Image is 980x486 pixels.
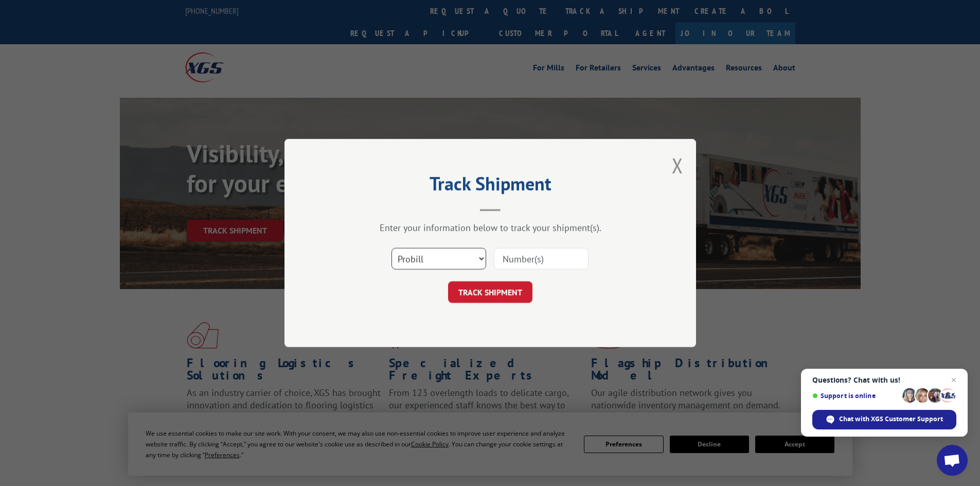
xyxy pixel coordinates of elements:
[937,445,968,476] a: Open chat
[812,410,956,429] span: Chat with XGS Customer Support
[336,222,645,233] div: Enter your information below to track your shipment(s).
[336,176,645,196] h2: Track Shipment
[672,152,683,179] button: Close modal
[839,415,943,424] span: Chat with XGS Customer Support
[448,281,532,303] button: TRACK SHIPMENT
[812,376,956,384] span: Questions? Chat with us!
[812,392,899,400] span: Support is online
[494,248,589,269] input: Number(s)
